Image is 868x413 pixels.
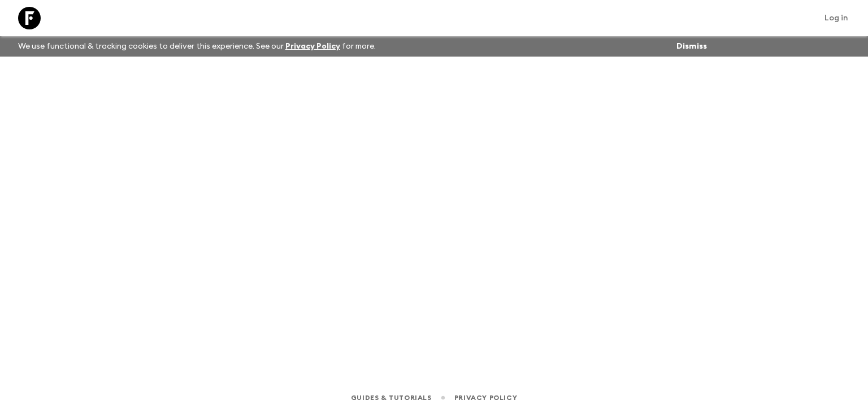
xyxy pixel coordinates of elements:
a: Guides & Tutorials [351,392,432,404]
button: Dismiss [674,38,710,54]
a: Privacy Policy [285,42,340,50]
p: We use functional & tracking cookies to deliver this experience. See our for more. [14,36,380,57]
a: Log in [818,10,854,26]
a: Privacy Policy [454,392,517,404]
